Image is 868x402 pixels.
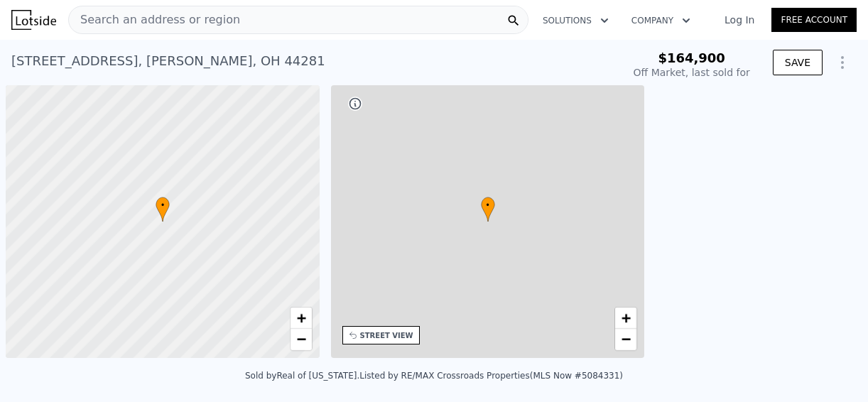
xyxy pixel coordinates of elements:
a: Zoom out [615,329,636,350]
div: Sold by Real of [US_STATE] . [245,371,359,381]
span: $164,900 [658,50,725,65]
span: + [622,309,631,327]
span: • [481,199,495,212]
span: − [296,330,305,348]
a: Zoom in [615,308,636,329]
button: SAVE [773,50,823,75]
button: Company [620,8,702,33]
a: Log In [707,13,771,27]
div: • [481,197,495,222]
div: Listed by RE/MAX Crossroads Properties (MLS Now #5084331) [359,371,623,381]
a: Zoom in [291,308,312,329]
button: Solutions [531,8,620,33]
button: Show Options [828,48,857,77]
span: • [156,199,170,212]
span: + [296,309,305,327]
a: Free Account [771,8,857,32]
img: Lotside [11,10,56,30]
span: Search an address or region [69,11,240,28]
div: Off Market, last sold for [634,65,750,80]
a: Zoom out [291,329,312,350]
span: − [622,330,631,348]
div: STREET VIEW [360,330,413,341]
div: [STREET_ADDRESS] , [PERSON_NAME] , OH 44281 [11,51,325,71]
div: • [156,197,170,222]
